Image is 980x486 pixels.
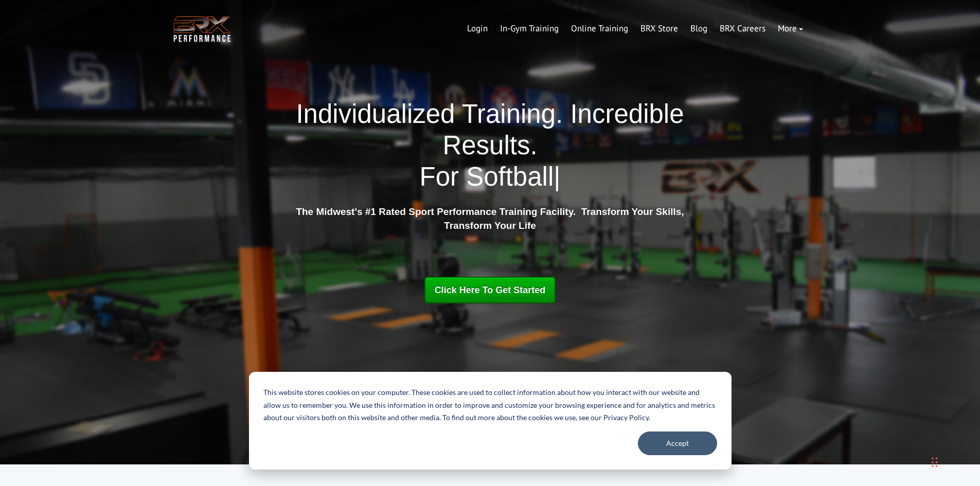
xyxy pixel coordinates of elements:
[292,98,688,193] h1: Individualized Training. Incredible Results.
[296,206,684,231] strong: The Midwest's #1 Rated Sport Performance Training Facility. Transform Your Skills, Transform Your...
[565,16,634,41] a: Online Training
[435,285,546,295] span: Click Here To Get Started
[461,16,809,41] div: Navigation Menu
[461,16,494,41] a: Login
[554,162,560,191] span: |
[263,386,717,424] p: This website stores cookies on your computer. These cookies are used to collect information about...
[932,447,938,478] div: Drag
[684,16,714,41] a: Blog
[634,16,684,41] a: BRX Store
[494,16,565,41] a: In-Gym Training
[249,372,732,470] div: Cookie banner
[638,431,717,455] button: Accept
[834,375,980,486] iframe: Chat Widget
[424,277,556,303] a: Click Here To Get Started
[419,162,554,191] span: For Softball
[714,16,772,41] a: BRX Careers
[772,16,809,41] a: More
[171,13,233,45] img: BRX Transparent Logo-2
